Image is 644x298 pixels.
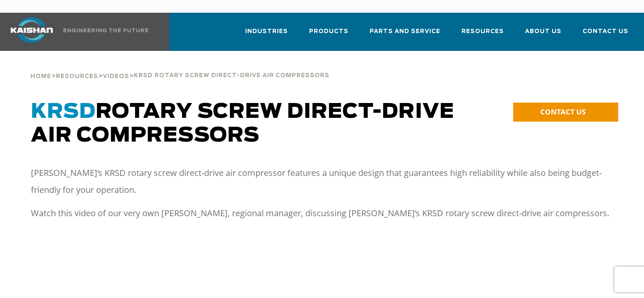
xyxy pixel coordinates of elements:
[56,74,98,79] span: Resources
[583,20,628,49] a: Contact Us
[30,74,51,79] span: Home
[370,27,440,36] span: Parts and Service
[64,28,148,32] img: Engineering the future
[31,102,454,146] span: Rotary Screw Direct-Drive Air Compressors
[513,103,618,122] a: CONTACT US
[540,107,586,117] span: CONTACT US
[309,27,348,36] span: Products
[103,72,129,80] a: Videos
[31,164,613,198] p: [PERSON_NAME]’s KRSD rotary screw direct-drive air compressor features a unique design that guara...
[462,27,504,36] span: Resources
[245,20,288,49] a: Industries
[30,51,329,83] div: > > >
[525,27,561,36] span: About Us
[309,20,348,49] a: Products
[245,27,288,36] span: Industries
[31,102,96,122] span: KRSD
[56,72,98,80] a: Resources
[370,20,440,49] a: Parts and Service
[462,20,504,49] a: Resources
[134,73,329,78] span: KRSD Rotary Screw Direct-Drive Air Compressors
[583,27,628,36] span: Contact Us
[525,20,561,49] a: About Us
[30,72,51,80] a: Home
[31,205,613,222] p: Watch this video of our very own [PERSON_NAME], regional manager, discussing [PERSON_NAME]’s KRSD...
[103,74,129,79] span: Videos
